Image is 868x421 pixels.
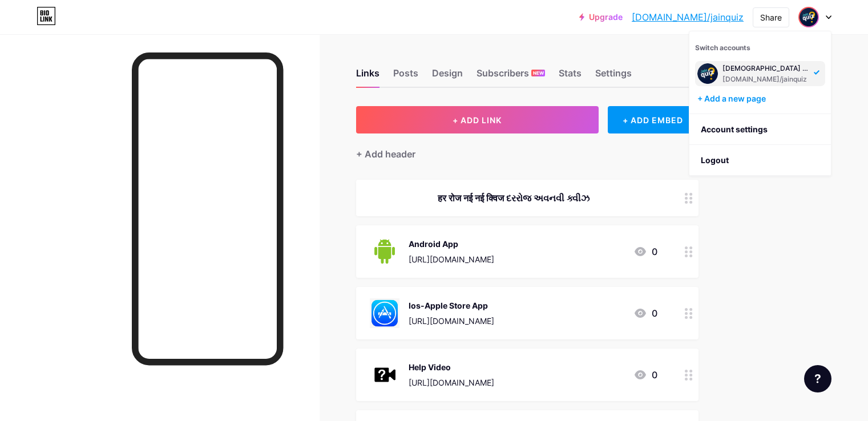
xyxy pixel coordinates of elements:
[409,315,494,327] div: [URL][DOMAIN_NAME]
[370,237,399,266] img: Android App
[453,115,502,125] span: + ADD LINK
[697,63,718,84] img: jainquiz
[409,253,494,265] div: [URL][DOMAIN_NAME]
[800,8,818,26] img: jainquiz
[579,13,623,22] a: Upgrade
[432,66,463,87] div: Design
[356,147,415,161] div: + Add header
[409,361,494,373] div: Help Video
[533,70,544,76] span: NEW
[633,306,657,320] div: 0
[722,64,810,73] div: [DEMOGRAPHIC_DATA] Quiz
[409,238,494,250] div: Android App
[559,66,582,87] div: Stats
[356,66,380,87] div: Links
[633,245,657,258] div: 0
[409,377,494,388] div: [URL][DOMAIN_NAME]
[695,43,750,52] span: Switch accounts
[409,299,494,311] div: Ios-Apple Store App
[722,75,810,84] div: [DOMAIN_NAME]/jainquiz
[477,66,545,87] div: Subscribers
[356,106,599,133] button: + ADD LINK
[689,114,831,145] a: Account settings
[370,360,399,390] img: Help Video
[760,11,782,23] div: Share
[689,145,831,176] li: Logout
[595,66,632,87] div: Settings
[632,10,744,24] a: [DOMAIN_NAME]/jainquiz
[370,191,657,205] div: हर रोज नई नई क्विज દરરોજ અવનવી ક્વીઝ
[608,106,699,133] div: + ADD EMBED
[393,66,418,87] div: Posts
[633,368,657,382] div: 0
[370,298,399,328] img: Ios-Apple Store App
[697,93,825,104] div: + Add a new page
